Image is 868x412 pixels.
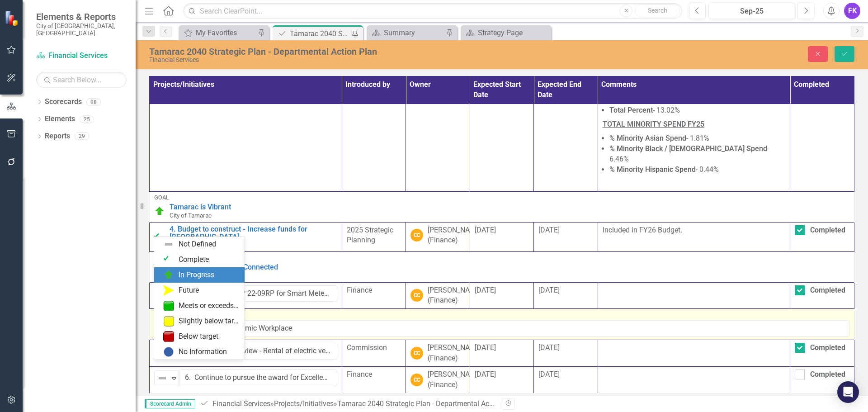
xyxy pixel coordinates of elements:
[45,114,75,124] a: Elements
[154,232,165,242] img: Complete
[5,10,20,26] img: ClearPoint Strategy
[200,399,495,409] div: » »
[609,105,786,116] li: - 13.02%
[179,369,337,386] input: Name
[163,285,174,296] img: Future
[179,343,337,360] input: Name
[36,51,127,61] a: Financial Services
[410,374,423,386] div: CC
[163,331,174,342] img: Below target
[347,286,372,294] span: Finance
[538,226,560,234] span: [DATE]
[163,239,174,250] img: Not Defined
[478,27,549,38] div: Strategy Page
[36,11,127,22] span: Elements & Reports
[154,255,849,261] div: Goal
[179,270,214,280] div: In Progress
[428,225,482,246] div: [PERSON_NAME] (Finance)
[708,3,795,19] button: Sep-25
[428,285,482,306] div: [PERSON_NAME] (Finance)
[36,22,127,37] small: City of [GEOGRAPHIC_DATA], [GEOGRAPHIC_DATA]
[154,206,165,217] img: In Progress
[635,5,680,17] button: Search
[337,399,518,408] div: Tamarac 2040 Strategic Plan - Departmental Action Plan
[475,226,496,234] span: [DATE]
[463,27,549,38] a: Strategy Page
[712,6,792,17] div: Sep-25
[609,106,653,114] strong: Total Percent
[347,370,372,379] span: Finance
[149,47,545,57] div: Tamarac 2040 Strategic Plan - Departmental Action Plan
[183,3,682,19] input: Search ClearPoint...
[154,312,849,318] div: Goal
[475,343,496,352] span: [DATE]
[163,346,174,357] img: No Information
[45,131,70,142] a: Reports
[179,285,199,296] div: Future
[179,239,216,250] div: Not Defined
[157,373,168,384] img: Not Defined
[86,98,101,106] div: 88
[196,27,255,38] div: My Favorites
[163,316,174,327] img: Slightly below target
[163,270,174,280] img: In Progress
[609,165,786,175] li: - 0.44%
[609,134,686,142] strong: % Minority Asian Spend
[844,3,860,19] button: FK
[609,165,696,174] strong: % Minority Hispanic Spend
[428,343,482,364] div: [PERSON_NAME] (Finance)
[538,370,560,379] span: [DATE]
[369,27,443,38] a: Summary
[145,399,195,408] span: Scorecard Admin
[609,144,767,153] strong: % Minority Black / [DEMOGRAPHIC_DATA] Spend
[163,300,174,311] img: Meets or exceeds target
[179,301,239,311] div: Meets or exceeds target
[410,347,423,360] div: CC
[212,399,270,408] a: Financial Services
[80,115,94,123] div: 25
[609,133,786,144] li: - 1.81%
[179,285,337,302] input: Name
[45,97,82,107] a: Scorecards
[603,120,704,128] u: TOTAL MINORITY SPEND FY25
[154,194,849,201] div: Goal
[179,320,849,337] input: Name
[410,289,423,302] div: CC
[475,370,496,379] span: [DATE]
[179,331,218,342] div: Below target
[163,254,174,265] img: Complete
[609,144,786,165] li: - 6.46%
[181,27,255,38] a: My Favorites
[475,286,496,294] span: [DATE]
[170,212,212,219] span: City of Tamarac
[347,226,393,245] span: 2025 Strategic Planning
[170,263,849,271] a: Tamarac is Smart and Connected
[347,343,387,352] span: Commission
[609,96,719,104] strong: % of WBE Awarded Vendor Spend
[538,343,560,352] span: [DATE]
[149,57,545,63] div: Financial Services
[36,72,127,88] input: Search Below...
[603,225,786,236] p: Included in FY26 Budget.
[179,255,209,265] div: Complete
[179,347,227,357] div: No Information
[75,133,89,140] div: 29
[384,27,443,38] div: Summary
[290,28,349,39] div: Tamarac 2040 Strategic Plan - Departmental Action Plan
[648,7,667,14] span: Search
[179,316,239,327] div: Slightly below target
[170,203,849,211] a: Tamarac is Vibrant
[538,286,560,294] span: [DATE]
[410,229,423,242] div: CC
[837,381,859,403] div: Open Intercom Messenger
[170,225,337,241] a: 4. Budget to construct - Increase funds for [GEOGRAPHIC_DATA]
[428,369,482,390] div: [PERSON_NAME] (Finance)
[274,399,334,408] a: Projects/Initiatives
